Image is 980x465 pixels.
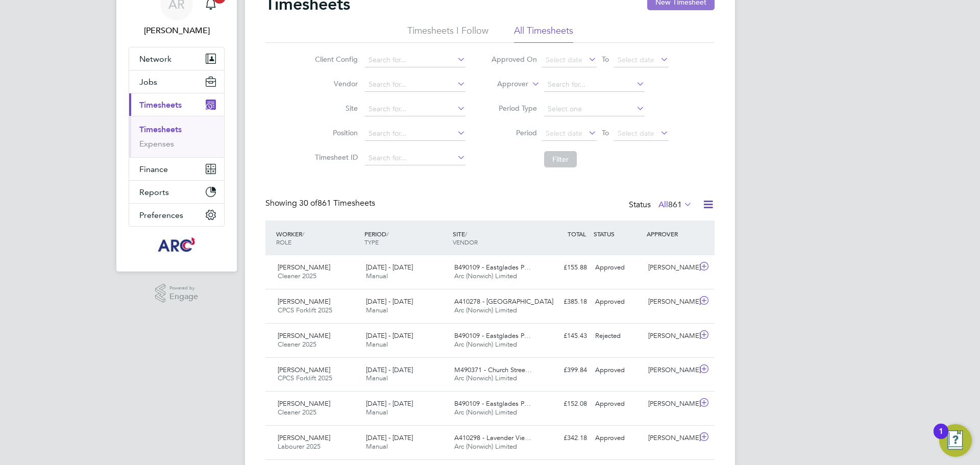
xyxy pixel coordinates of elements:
span: [DATE] - [DATE] [366,399,413,408]
div: STATUS [591,225,644,243]
span: Abbie Ross [129,25,225,37]
span: Manual [366,442,388,451]
label: Position [312,128,358,137]
div: £152.08 [538,396,591,412]
span: CPCS Forklift 2025 [278,306,332,314]
span: Arc (Norwich) Limited [454,272,517,280]
span: Reports [139,187,169,197]
span: Preferences [139,210,183,220]
span: [PERSON_NAME] [278,263,330,272]
span: Manual [366,340,388,349]
span: Manual [366,408,388,417]
span: / [386,230,388,238]
span: Manual [366,374,388,382]
span: Finance [139,164,168,174]
span: M490371 - Church Stree… [454,365,532,374]
div: Approved [591,430,644,447]
li: All Timesheets [514,25,573,43]
div: 1 [939,431,943,445]
label: Client Config [312,55,358,64]
span: [DATE] - [DATE] [366,263,413,272]
label: Approver [482,79,528,89]
div: £342.18 [538,430,591,447]
div: Timesheets [129,116,224,157]
input: Search for... [365,78,465,92]
span: [PERSON_NAME] [278,433,330,442]
a: Go to home page [129,237,225,253]
span: 30 of [299,198,317,208]
span: Select date [546,55,582,64]
span: / [302,230,304,238]
div: Rejected [591,328,644,345]
div: [PERSON_NAME] [644,396,697,412]
button: Jobs [129,70,224,93]
a: Timesheets [139,125,182,134]
li: Timesheets I Follow [407,25,488,43]
input: Search for... [365,151,465,165]
div: PERIOD [362,225,450,251]
div: [PERSON_NAME] [644,362,697,379]
div: [PERSON_NAME] [644,328,697,345]
span: B490109 - Eastglades P… [454,331,531,340]
span: Timesheets [139,100,182,110]
span: Arc (Norwich) Limited [454,408,517,417]
span: [PERSON_NAME] [278,399,330,408]
div: £145.43 [538,328,591,345]
div: Approved [591,396,644,412]
div: WORKER [274,225,362,251]
span: Cleaner 2025 [278,272,316,280]
span: [PERSON_NAME] [278,365,330,374]
span: A410298 - Lavender Vie… [454,433,531,442]
label: All [658,200,692,210]
span: [DATE] - [DATE] [366,331,413,340]
span: B490109 - Eastglades P… [454,399,531,408]
span: TYPE [364,238,379,246]
span: [PERSON_NAME] [278,331,330,340]
span: Jobs [139,77,157,87]
div: APPROVER [644,225,697,243]
button: Finance [129,158,224,180]
span: Labourer 2025 [278,442,321,451]
label: Timesheet ID [312,153,358,162]
button: Open Resource Center, 1 new notification [939,424,972,457]
button: Reports [129,181,224,203]
a: Powered byEngage [155,284,199,303]
input: Search for... [365,102,465,116]
span: Arc (Norwich) Limited [454,442,517,451]
div: £155.88 [538,259,591,276]
div: Showing [265,198,377,209]
div: Approved [591,362,644,379]
span: B490109 - Eastglades P… [454,263,531,272]
span: Engage [169,292,198,301]
input: Search for... [365,127,465,141]
button: Timesheets [129,93,224,116]
span: A410278 - [GEOGRAPHIC_DATA] [454,297,553,306]
span: To [599,126,612,139]
label: Site [312,104,358,113]
span: TOTAL [568,230,586,238]
span: Manual [366,272,388,280]
span: Select date [546,129,582,138]
div: Approved [591,293,644,310]
img: arcgroup-logo-retina.png [156,237,198,253]
span: Arc (Norwich) Limited [454,340,517,349]
span: Powered by [169,284,198,292]
div: [PERSON_NAME] [644,293,697,310]
input: Select one [544,102,645,116]
span: Select date [618,55,654,64]
span: / [465,230,467,238]
span: 861 Timesheets [299,198,375,208]
span: Network [139,54,171,64]
span: 861 [668,200,682,210]
div: £385.18 [538,293,591,310]
label: Vendor [312,79,358,88]
span: To [599,53,612,66]
label: Period Type [491,104,537,113]
span: Manual [366,306,388,314]
span: [DATE] - [DATE] [366,365,413,374]
span: Cleaner 2025 [278,340,316,349]
span: [DATE] - [DATE] [366,297,413,306]
span: [PERSON_NAME] [278,297,330,306]
span: VENDOR [453,238,478,246]
span: Arc (Norwich) Limited [454,374,517,382]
